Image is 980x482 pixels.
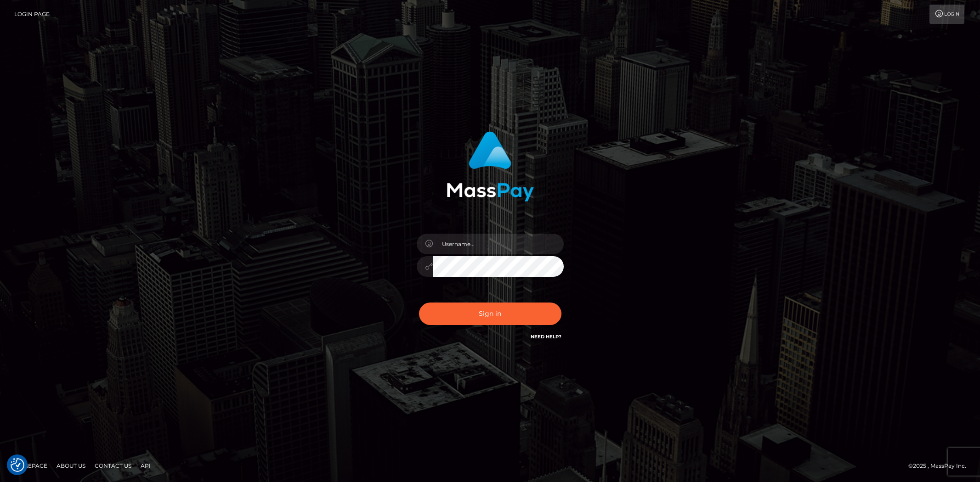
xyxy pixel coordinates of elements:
[11,458,24,472] img: Revisit consent button
[91,459,135,473] a: Contact Us
[433,234,564,254] input: Username...
[137,459,154,473] a: API
[419,303,561,325] button: Sign in
[531,334,561,340] a: Need Help?
[11,458,24,472] button: Consent Preferences
[14,5,50,24] a: Login Page
[447,131,534,202] img: MassPay Login
[929,5,964,24] a: Login
[908,461,973,471] div: © 2025 , MassPay Inc.
[53,459,89,473] a: About Us
[10,459,51,473] a: Homepage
